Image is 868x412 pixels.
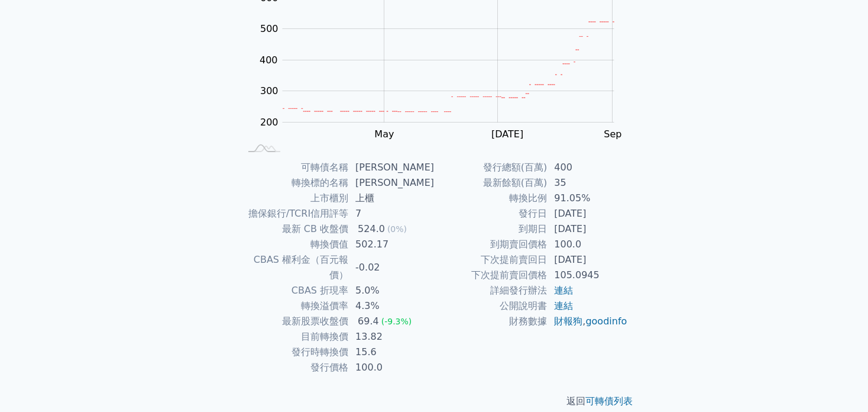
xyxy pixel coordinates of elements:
[226,394,642,408] p: 返回
[260,117,278,128] tspan: 200
[260,85,278,96] tspan: 300
[547,191,628,206] td: 91.05%
[348,175,434,191] td: [PERSON_NAME]
[260,54,278,66] tspan: 400
[240,329,348,345] td: 目前轉換價
[604,128,621,140] tspan: Sep
[240,237,348,252] td: 轉換價值
[348,283,434,298] td: 5.0%
[348,329,434,345] td: 13.82
[547,175,628,191] td: 35
[240,298,348,314] td: 轉換溢價率
[554,285,573,296] a: 連結
[240,160,348,175] td: 可轉債名稱
[434,221,547,237] td: 到期日
[387,224,407,234] span: (0%)
[434,314,547,329] td: 財務數據
[585,316,627,327] a: goodinfo
[434,206,547,221] td: 發行日
[355,314,381,329] div: 69.4
[434,160,547,175] td: 發行總額(百萬)
[283,22,614,112] g: Series
[547,268,628,283] td: 105.0945
[434,283,547,298] td: 詳細發行辦法
[260,23,278,34] tspan: 500
[434,252,547,268] td: 下次提前賣回日
[348,191,434,206] td: 上櫃
[240,206,348,221] td: 擔保銀行/TCRI信用評等
[240,252,348,283] td: CBAS 權利金（百元報價）
[491,128,523,140] tspan: [DATE]
[348,237,434,252] td: 502.17
[348,298,434,314] td: 4.3%
[240,191,348,206] td: 上市櫃別
[434,237,547,252] td: 到期賣回價格
[348,345,434,360] td: 15.6
[547,221,628,237] td: [DATE]
[240,360,348,375] td: 發行價格
[547,237,628,252] td: 100.0
[585,395,633,407] a: 可轉債列表
[348,160,434,175] td: [PERSON_NAME]
[348,252,434,283] td: -0.02
[374,128,394,140] tspan: May
[240,221,348,237] td: 最新 CB 收盤價
[434,191,547,206] td: 轉換比例
[547,314,628,329] td: ,
[554,316,582,327] a: 財報狗
[434,268,547,283] td: 下次提前賣回價格
[240,314,348,329] td: 最新股票收盤價
[547,160,628,175] td: 400
[348,360,434,375] td: 100.0
[547,206,628,221] td: [DATE]
[240,345,348,360] td: 發行時轉換價
[434,298,547,314] td: 公開說明書
[554,300,573,311] a: 連結
[381,317,412,326] span: (-9.3%)
[240,283,348,298] td: CBAS 折現率
[355,221,387,237] div: 524.0
[547,252,628,268] td: [DATE]
[348,206,434,221] td: 7
[434,175,547,191] td: 最新餘額(百萬)
[240,175,348,191] td: 轉換標的名稱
